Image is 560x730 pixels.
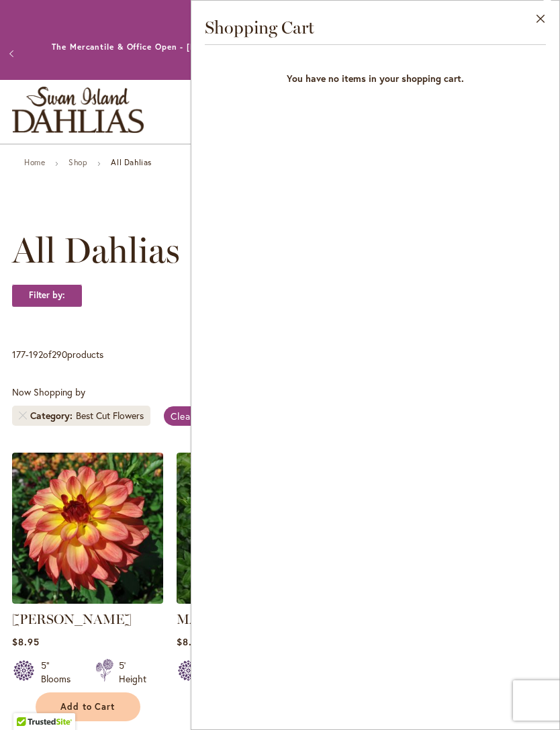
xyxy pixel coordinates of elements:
span: Shopping Cart [205,17,314,38]
a: MAKE A WISH [177,611,271,627]
span: Now Shopping by [12,385,85,398]
div: 5" Blooms [41,659,79,686]
span: Category [30,409,76,422]
span: All Dahlias [12,230,180,271]
a: [PERSON_NAME] [12,611,132,627]
button: Add to Cart [36,692,140,721]
strong: Filter by: [12,284,82,307]
span: 192 [29,348,43,361]
div: Best Cut Flowers [76,409,144,422]
strong: All Dahlias [111,157,152,167]
a: Remove Category Best Cut Flowers [19,412,27,420]
p: - of products [12,344,103,365]
img: MAI TAI [12,453,163,604]
a: The Mercantile & Office Open - [DATE]-[DATE] 9-4:30pm / The Mercantile - Closed Saturdays till [D... [52,42,508,52]
span: 177 [12,348,26,361]
a: MAI TAI [12,594,163,606]
span: Add to Cart [60,701,115,713]
span: 290 [52,348,67,361]
iframe: Launch Accessibility Center [10,682,48,720]
a: MAKE A WISH [177,594,328,606]
span: $8.95 [12,635,40,648]
span: $8.95 [177,635,204,648]
div: 5' Height [119,659,146,686]
span: Clear All [171,410,210,422]
a: Home [24,157,45,167]
strong: You have no items in your shopping cart. [205,52,546,99]
a: Shop [68,157,87,167]
a: store logo [12,87,144,133]
a: Clear All [164,406,217,426]
img: MAKE A WISH [177,453,328,604]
